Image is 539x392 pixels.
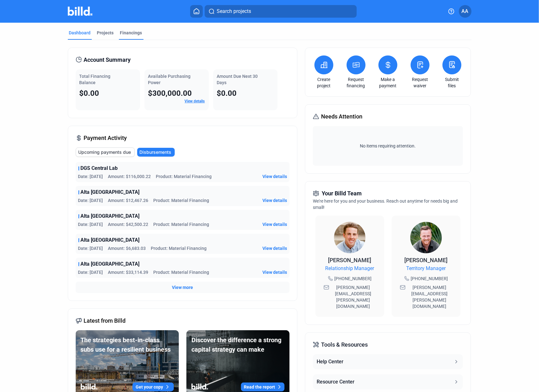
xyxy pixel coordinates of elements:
[345,76,367,89] a: Request financing
[78,245,103,251] span: Date: [DATE]
[405,257,448,263] span: [PERSON_NAME]
[409,76,431,89] a: Request waiver
[79,149,131,155] span: Upcoming payments due
[317,378,354,386] div: Resource Center
[191,335,284,354] div: Discover the difference a strong capital strategy can make
[81,335,174,354] div: The strategies best-in-class subs use for a resilient business
[334,222,366,253] img: Relationship Manager
[78,197,103,204] span: Date: [DATE]
[407,284,452,309] span: [PERSON_NAME][EMAIL_ADDRESS][PERSON_NAME][DOMAIN_NAME]
[154,221,209,228] span: Product: Material Financing
[321,340,368,349] span: Tools & Resources
[81,260,140,268] span: Alta [GEOGRAPHIC_DATA]
[81,164,118,172] span: DGS Central Lab
[185,99,205,103] a: View details
[79,74,111,85] span: Total Financing Balance
[217,8,251,15] span: Search projects
[78,221,103,228] span: Date: [DATE]
[108,245,146,251] span: Amount: $6,683.03
[407,265,446,272] span: Territory Manager
[81,212,140,220] span: Alta [GEOGRAPHIC_DATA]
[328,257,372,263] span: [PERSON_NAME]
[410,222,442,253] img: Territory Manager
[321,112,362,121] span: Needs Attention
[377,76,399,89] a: Make a payment
[132,383,174,391] button: Get your copy
[79,89,99,98] span: $0.00
[154,197,209,204] span: Product: Material Financing
[315,143,460,149] span: No items requiring attention.
[81,188,140,196] span: Alta [GEOGRAPHIC_DATA]
[313,76,335,89] a: Create project
[154,269,209,275] span: Product: Material Financing
[76,147,135,157] button: Upcoming payments due
[120,30,142,36] div: Financings
[262,245,287,251] button: View details
[108,173,151,180] span: Amount: $116,000.22
[84,55,131,64] span: Account Summary
[69,30,91,36] div: Dashboard
[331,284,376,309] span: [PERSON_NAME][EMAIL_ADDRESS][PERSON_NAME][DOMAIN_NAME]
[325,265,374,272] span: Relationship Manager
[317,358,343,366] div: Help Center
[262,269,287,275] button: View details
[313,199,458,210] span: We're here for you and your business. Reach out anytime for needs big and small!
[148,89,192,98] span: $300,000.00
[462,8,469,15] span: AA
[262,221,287,228] button: View details
[241,383,284,391] button: Read the report
[78,269,103,275] span: Date: [DATE]
[97,30,114,36] div: Projects
[313,354,463,369] button: Help Center
[322,189,362,198] span: Your Billd Team
[441,76,463,89] a: Submit files
[262,197,287,204] button: View details
[148,74,191,85] span: Available Purchasing Power
[78,173,103,180] span: Date: [DATE]
[108,221,149,228] span: Amount: $42,500.22
[217,89,237,98] span: $0.00
[137,148,175,157] button: Disbursements
[217,74,258,85] span: Amount Due Next 30 Days
[262,173,287,180] button: View details
[81,236,140,244] span: Alta [GEOGRAPHIC_DATA]
[151,245,207,251] span: Product: Material Financing
[156,173,212,180] span: Product: Material Financing
[140,149,172,155] span: Disbursements
[459,5,472,18] button: AA
[411,275,448,282] span: [PHONE_NUMBER]
[84,316,126,325] span: Latest from Billd
[334,275,372,282] span: [PHONE_NUMBER]
[205,5,357,18] button: Search projects
[172,284,193,291] button: View more
[84,134,127,142] span: Payment Activity
[313,374,463,389] button: Resource Center
[108,197,149,204] span: Amount: $12,467.26
[68,7,93,16] img: Billd Company Logo
[108,269,149,275] span: Amount: $33,114.39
